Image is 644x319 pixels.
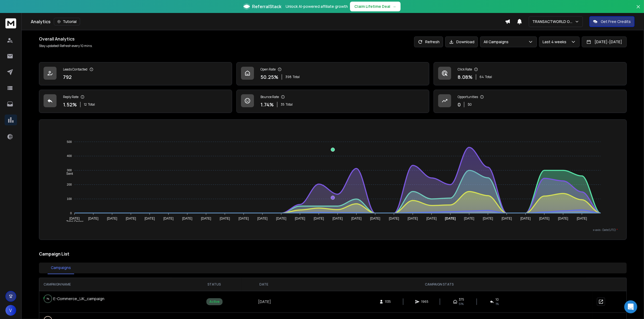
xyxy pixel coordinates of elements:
[458,95,478,99] p: Opportunities
[63,95,78,99] p: Reply Rate
[88,102,95,107] span: Total
[260,67,276,72] p: Open Rate
[350,2,401,11] button: Claim Lifetime Deal→
[242,291,286,313] td: [DATE]
[589,16,635,27] button: Get Free Credits
[67,169,72,172] tspan: 300
[459,302,464,306] span: 51 %
[88,217,98,221] tspan: [DATE]
[601,19,631,24] p: Get Free Credits
[186,278,242,291] th: STATUS
[468,102,472,107] p: $ 0
[206,298,223,305] div: Active
[70,211,72,215] tspan: 0
[483,217,493,221] tspan: [DATE]
[236,62,430,85] a: Open Rate50.25%398Total
[63,73,72,81] p: 792
[577,217,587,221] tspan: [DATE]
[39,36,93,42] h1: Overall Analytics
[351,217,362,221] tspan: [DATE]
[520,217,531,221] tspan: [DATE]
[332,217,343,221] tspan: [DATE]
[47,296,49,301] p: 7 %
[421,300,428,304] span: 1965
[39,278,186,291] th: CAMPAIGN NAME
[220,217,230,221] tspan: [DATE]
[5,305,16,316] button: V
[392,4,396,9] span: →
[242,278,286,291] th: DATE
[458,101,461,108] p: 0
[480,75,484,79] span: 64
[582,36,627,47] button: [DATE]-[DATE]
[276,217,286,221] tspan: [DATE]
[182,217,192,221] tspan: [DATE]
[163,217,174,221] tspan: [DATE]
[624,300,637,313] div: Open Intercom Messenger
[485,75,492,79] span: Total
[84,102,87,107] span: 12
[543,39,569,45] p: Last 4 weeks
[281,102,285,107] span: 35
[458,67,472,72] p: Click Rate
[260,95,279,99] p: Bounce Rate
[48,262,74,274] button: Campaigns
[389,217,399,221] tspan: [DATE]
[201,217,211,221] tspan: [DATE]
[286,278,593,291] th: CAMPAIGN STATS
[126,217,136,221] tspan: [DATE]
[39,251,627,257] h2: Campaign List
[67,140,72,143] tspan: 500
[107,217,117,221] tspan: [DATE]
[285,75,292,79] span: 398
[286,4,348,9] p: Unlock AI-powered affiliate growth
[484,39,511,45] p: All Campaigns
[456,39,474,45] p: Download
[502,217,512,221] tspan: [DATE]
[257,217,267,221] tspan: [DATE]
[295,217,305,221] tspan: [DATE]
[458,73,473,81] p: 8.08 %
[414,36,443,47] button: Refresh
[293,75,300,79] span: Total
[496,297,499,302] span: 10
[558,217,568,221] tspan: [DATE]
[260,101,274,108] p: 1.74 %
[144,217,155,221] tspan: [DATE]
[67,155,72,158] tspan: 400
[408,217,418,221] tspan: [DATE]
[252,3,281,10] span: ReferralStack
[286,102,293,107] span: Total
[54,18,80,25] button: Tutorial
[67,183,72,186] tspan: 200
[63,67,87,72] p: Leads Contacted
[434,62,627,85] a: Click Rate8.08%64Total
[39,291,126,306] td: E-Commerce_UK_campaign
[236,90,430,113] a: Bounce Rate1.74%35Total
[496,302,499,306] span: 1 %
[260,73,278,81] p: 50.25 %
[69,217,80,221] tspan: [DATE]
[425,39,440,45] p: Refresh
[62,220,84,224] span: Total Opens
[39,62,232,85] a: Leads Contacted792
[464,217,474,221] tspan: [DATE]
[370,217,380,221] tspan: [DATE]
[532,19,575,24] p: TRANSACTWORLD GROUP
[31,18,505,25] div: Analytics
[67,197,72,200] tspan: 100
[385,300,391,304] span: 1135
[445,217,456,221] tspan: [DATE]
[63,101,77,108] p: 1.52 %
[539,217,550,221] tspan: [DATE]
[39,90,232,113] a: Reply Rate1.52%12Total
[39,44,93,48] p: Stay updated! Refresh every 10 mins.
[239,217,249,221] tspan: [DATE]
[314,217,324,221] tspan: [DATE]
[445,36,478,47] button: Download
[434,90,627,113] a: Opportunities0$0
[459,297,464,302] span: 375
[427,217,437,221] tspan: [DATE]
